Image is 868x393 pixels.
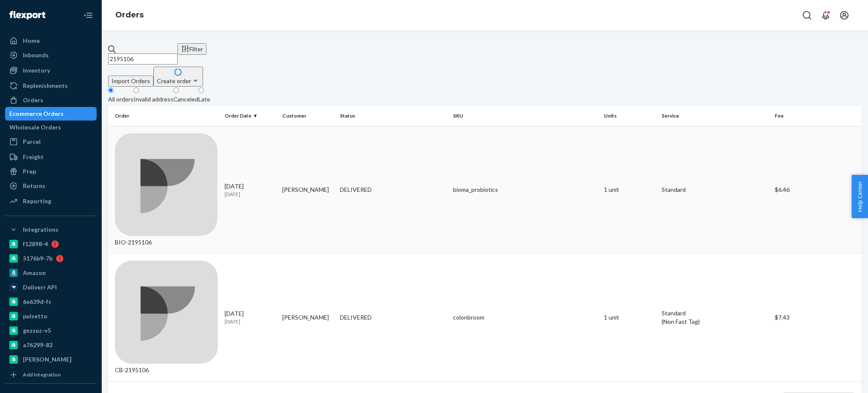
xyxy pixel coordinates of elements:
button: Close Navigation [80,7,97,24]
div: Replenishments [23,81,68,90]
button: Open Search Box [798,7,815,24]
a: Wholesale Orders [5,121,97,134]
input: All orders [108,87,114,93]
ol: breadcrumbs [108,3,150,28]
div: [PERSON_NAME] [23,355,72,364]
td: $6.46 [771,126,862,254]
div: 5176b9-7b [23,254,53,263]
div: (Non Fast Tag) [662,317,768,326]
div: Reporting [23,197,51,205]
p: [DATE] [225,318,275,325]
div: Home [23,36,40,45]
a: Inventory [5,64,97,77]
p: Standard [662,185,768,194]
a: [PERSON_NAME] [5,353,97,366]
a: a76299-82 [5,338,97,352]
th: SKU [450,106,601,126]
button: Integrations [5,223,97,236]
div: Create order [157,76,200,85]
div: [DATE] [225,182,275,198]
th: Fee [771,106,862,126]
td: [PERSON_NAME] [279,126,337,254]
td: $7.43 [771,254,862,382]
a: Amazon [5,266,97,280]
div: Wholesale Orders [9,123,61,132]
div: CB-2195106 [115,261,218,374]
input: Invalid address [134,87,139,93]
button: Open notifications [817,7,834,24]
div: Amazon [23,269,46,277]
a: Freight [5,150,97,164]
a: Prep [5,165,97,178]
div: Integrations [23,225,58,234]
div: [DATE] [225,309,275,325]
div: colonbroom [453,313,597,322]
div: Filter [181,45,203,53]
div: Inventory [23,66,50,75]
a: pulsetto [5,309,97,323]
input: Canceled [173,87,179,93]
button: Create order [153,67,203,87]
a: f12898-4 [5,237,97,251]
div: Customer [282,112,333,119]
a: Returns [5,179,97,193]
p: Standard [662,309,768,317]
a: 6e639d-fc [5,295,97,309]
div: Deliverr API [23,283,57,292]
th: Order [108,106,221,126]
button: Open account menu [836,7,853,24]
a: Home [5,34,97,48]
p: [DATE] [225,191,275,198]
div: Inbounds [23,51,49,59]
button: Filter [178,43,206,55]
div: Parcel [23,138,41,146]
div: gnzsuz-v5 [23,326,51,335]
div: Add Integration [23,371,61,378]
a: Orders [115,10,144,20]
div: Late [198,95,210,104]
input: Late [198,87,204,93]
div: BIO-2195106 [115,133,218,247]
input: Search orders [108,53,178,65]
div: pulsetto [23,312,47,320]
a: Add Integration [5,370,97,380]
div: a76299-82 [23,341,53,349]
a: Replenishments [5,79,97,93]
a: Inbounds [5,48,97,62]
a: Parcel [5,135,97,149]
div: Freight [23,153,44,161]
button: Help Center [851,175,868,218]
div: Orders [23,96,43,104]
button: Import Orders [108,76,153,87]
div: DELIVERED [340,313,446,322]
a: gnzsuz-v5 [5,324,97,337]
th: Units [601,106,658,126]
a: 5176b9-7b [5,252,97,265]
div: Invalid address [134,95,173,104]
img: Flexport logo [9,11,45,20]
th: Service [658,106,771,126]
div: DELIVERED [340,185,446,194]
div: bioma_probiotics [453,185,597,194]
a: Orders [5,93,97,107]
div: Prep [23,167,36,176]
div: 6e639d-fc [23,298,51,306]
div: Canceled [173,95,198,104]
a: Reporting [5,194,97,208]
td: 1 unit [601,126,658,254]
td: 1 unit [601,254,658,382]
div: Returns [23,182,45,190]
th: Status [337,106,450,126]
div: f12898-4 [23,240,48,248]
td: [PERSON_NAME] [279,254,337,382]
div: All orders [108,95,134,104]
div: Ecommerce Orders [9,109,64,118]
th: Order Date [221,106,279,126]
a: Deliverr API [5,281,97,294]
a: Ecommerce Orders [5,107,97,121]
